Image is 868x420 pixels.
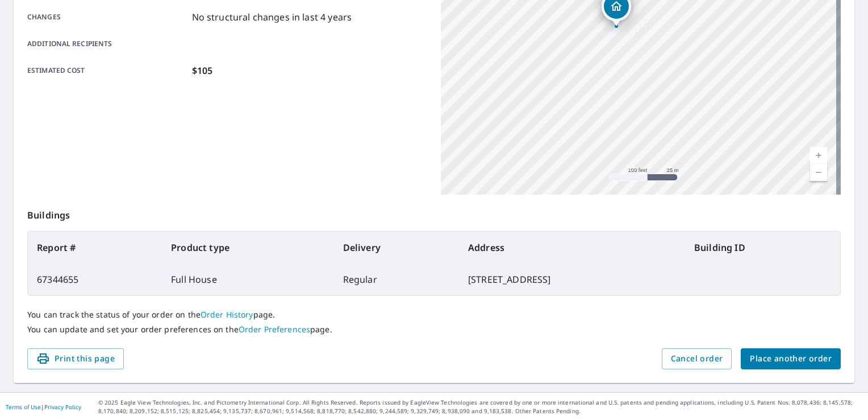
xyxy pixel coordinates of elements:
[27,310,841,320] p: You can track the status of your order on the page.
[671,352,723,366] span: Cancel order
[28,263,162,295] td: 67344655
[27,64,187,77] p: Estimated cost
[192,10,352,24] p: No structural changes in last 4 years
[36,352,115,366] span: Print this page
[27,195,841,231] p: Buildings
[162,263,334,295] td: Full House
[27,324,841,335] p: You can update and set your order preferences on the page.
[810,147,827,164] a: Current Level 18, Zoom In
[27,10,187,24] p: Changes
[662,348,732,369] button: Cancel order
[685,232,840,263] th: Building ID
[6,403,81,410] p: |
[162,232,334,263] th: Product type
[334,263,459,295] td: Regular
[98,398,862,415] p: © 2025 Eagle View Technologies, Inc. and Pictometry International Corp. All Rights Reserved. Repo...
[750,352,832,366] span: Place another order
[192,64,213,77] p: $105
[459,232,685,263] th: Address
[459,263,685,295] td: [STREET_ADDRESS]
[239,324,310,335] a: Order Preferences
[28,232,162,263] th: Report #
[741,348,841,369] button: Place another order
[201,309,253,320] a: Order History
[44,403,81,411] a: Privacy Policy
[810,164,827,181] a: Current Level 18, Zoom Out
[27,348,124,369] button: Print this page
[334,232,459,263] th: Delivery
[6,403,41,411] a: Terms of Use
[27,39,187,49] p: Additional recipients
